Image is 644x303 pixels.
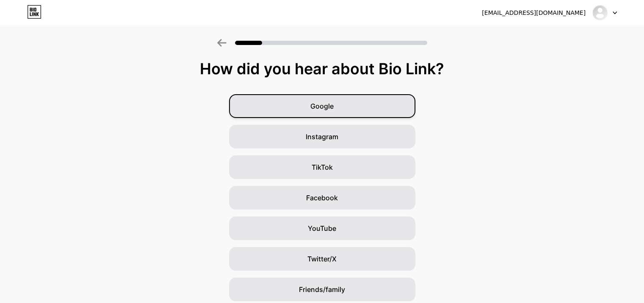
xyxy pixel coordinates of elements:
[306,193,338,203] span: Facebook
[299,284,345,295] span: Friends/family
[307,254,337,264] span: Twitter/X
[4,60,640,77] div: How did you hear about Bio Link?
[482,8,586,17] div: [EMAIL_ADDRESS][DOMAIN_NAME]
[310,101,334,111] span: Google
[312,162,333,172] span: TikTok
[592,5,608,21] img: cipokapk
[306,132,338,142] span: Instagram
[308,223,336,233] span: YouTube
